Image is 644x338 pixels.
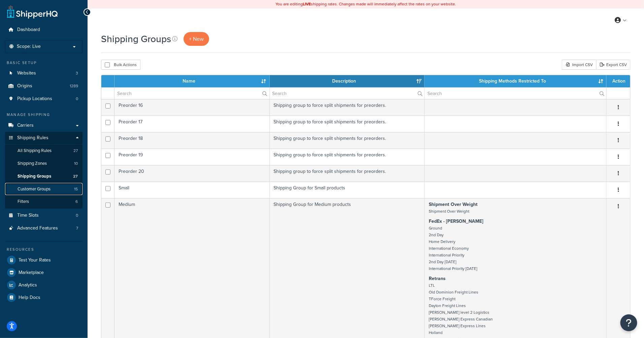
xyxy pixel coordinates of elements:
[5,132,83,144] a: Shipping Rules
[5,183,83,195] a: Customer Groups 15
[115,132,270,149] td: Preorder 18
[270,88,425,99] input: Search
[270,149,425,165] td: Shipping group to force split shipments for preorders.
[115,182,270,198] td: Small
[5,145,83,157] li: All Shipping Rules
[73,174,78,179] span: 27
[270,132,425,149] td: Shipping group to force split shipments for preorders.
[19,257,51,263] span: Test Your Rates
[429,275,446,282] strong: Retrans
[5,209,83,222] a: Time Slots 0
[74,161,78,166] span: 10
[17,213,39,218] span: Time Slots
[115,116,270,132] td: Preorder 17
[5,93,83,105] li: Pickup Locations
[5,80,83,92] li: Origins
[19,270,44,276] span: Marketplace
[18,161,47,166] span: Shipping Zones
[101,32,171,45] h1: Shipping Groups
[17,27,40,33] span: Dashboard
[70,83,78,89] span: 1289
[562,60,596,70] div: Import CSV
[17,96,52,102] span: Pickup Locations
[5,247,83,252] div: Resources
[76,70,78,76] span: 3
[5,112,83,118] div: Manage Shipping
[5,93,83,105] a: Pickup Locations 0
[270,75,425,87] th: Description: activate to sort column ascending
[101,60,140,70] button: Bulk Actions
[270,116,425,132] td: Shipping group to force split shipments for preorders.
[270,165,425,182] td: Shipping group to force split shipments for preorders.
[73,148,78,154] span: 27
[5,291,83,304] a: Help Docs
[5,267,83,279] a: Marketplace
[5,80,83,92] a: Origins 1289
[5,24,83,36] a: Dashboard
[18,199,29,205] span: Filters
[115,75,270,87] th: Name: activate to sort column ascending
[5,157,83,170] a: Shipping Zones 10
[5,209,83,222] li: Time Slots
[429,225,477,272] small: Ground 2nd Day Home Delivery International Economy International Priority 2nd Day [DATE] Internat...
[17,70,36,76] span: Websites
[596,60,631,70] a: Export CSV
[115,165,270,182] td: Preorder 20
[5,119,83,132] a: Carriers
[5,145,83,157] a: All Shipping Rules 27
[76,225,78,231] span: 7
[5,170,83,183] a: Shipping Groups 27
[17,83,32,89] span: Origins
[429,208,469,214] small: Shipment Over Weight
[607,75,630,87] th: Action
[5,222,83,235] li: Advanced Features
[5,195,83,208] a: Filters 6
[76,96,78,102] span: 0
[74,186,78,192] span: 15
[189,35,204,43] span: + New
[5,60,83,66] div: Basic Setup
[429,218,483,225] strong: FedEx - [PERSON_NAME]
[19,295,40,301] span: Help Docs
[5,254,83,266] a: Test Your Rates
[5,157,83,170] li: Shipping Zones
[17,135,49,141] span: Shipping Rules
[115,149,270,165] td: Preorder 19
[76,213,78,218] span: 0
[5,170,83,183] li: Shipping Groups
[115,88,269,99] input: Search
[425,88,606,99] input: Search
[5,222,83,235] a: Advanced Features 7
[5,279,83,291] a: Analytics
[270,99,425,116] td: Shipping group to force split shipments for preorders.
[5,67,83,80] li: Websites
[429,201,478,208] strong: Shipment Over Weight
[18,148,52,154] span: All Shipping Rules
[620,314,637,331] button: Open Resource Center
[303,1,311,7] b: LIVE
[5,195,83,208] li: Filters
[5,132,83,209] li: Shipping Rules
[18,174,51,179] span: Shipping Groups
[425,75,607,87] th: Shipping Methods Restricted To: activate to sort column ascending
[17,225,58,231] span: Advanced Features
[5,183,83,195] li: Customer Groups
[19,282,37,288] span: Analytics
[7,5,58,19] a: ShipperHQ Home
[115,99,270,116] td: Preorder 16
[17,44,41,50] span: Scope: Live
[75,199,78,205] span: 6
[270,182,425,198] td: Shipping Group for Small products
[184,32,209,46] a: + New
[5,67,83,80] a: Websites 3
[17,123,34,128] span: Carriers
[18,186,51,192] span: Customer Groups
